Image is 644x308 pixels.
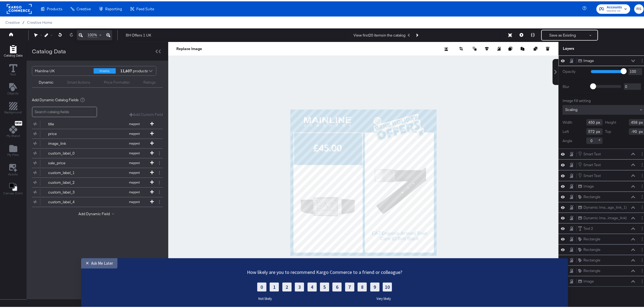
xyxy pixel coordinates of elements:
[6,132,20,137] span: My Brand
[578,256,601,262] button: Rectangle
[32,147,156,157] button: custom_label_0mapped
[32,157,163,166] div: sale_pricemapped
[48,179,87,184] div: custom_label_2
[254,38,272,43] label: Not likely
[563,128,569,133] label: Left
[354,31,405,37] div: View first 20 items in the catalog
[32,176,156,186] button: custom_label_2mapped
[578,224,593,230] button: Text 2
[143,78,156,84] div: Ratings
[136,5,154,10] span: Feed Suite
[120,160,149,163] span: mapped
[565,106,577,111] span: Scaling
[583,193,600,198] div: Rectangle
[120,169,149,173] span: mapped
[383,24,392,33] label: 10
[444,46,448,50] svg: Remove background
[32,137,163,147] div: image_linkmapped
[120,179,149,183] span: mapped
[32,118,156,127] button: titlemapped
[10,71,16,75] span: Text
[605,128,611,133] label: Top
[636,5,642,11] span: RS
[48,140,87,145] div: image_link
[32,176,163,186] div: custom_label_2mapped
[521,45,524,49] svg: Paste image
[3,190,23,194] span: Canvas Color
[230,11,419,17] div: How likely are you to recommend Kargo Commerce to a friend or colleague?
[67,78,90,84] div: Smart Actions
[48,149,87,155] div: custom_label_0
[94,67,116,72] div: shopping
[120,121,149,124] span: mapped
[7,151,19,156] span: My Files
[4,142,22,158] button: Add Files
[4,52,22,56] span: Catalog Data
[521,45,526,50] button: Paste image
[634,3,644,12] button: RS
[605,119,616,124] label: Height
[39,78,54,84] div: Dynamic
[563,119,572,124] label: Width
[5,19,20,23] span: Creative
[32,118,163,127] div: titlemapped
[32,167,163,176] div: custom_label_1mapped
[508,45,514,50] button: Copy image
[48,198,87,203] div: custom_label_4
[282,24,292,33] label: 2
[542,29,584,39] button: Save as Existing
[104,78,130,84] div: Price Formatter
[32,196,156,205] button: custom_label_4mapped
[47,5,62,10] span: Products
[120,150,149,154] span: mapped
[27,19,52,23] a: Creative Home
[578,160,601,166] button: Smart Text
[120,65,133,74] strong: 11,607
[20,19,27,23] span: /
[32,186,163,196] div: custom_label_3mapped
[32,128,163,137] div: pricemapped
[583,172,601,177] div: Smart Text
[583,204,627,209] div: Dynamic Ima...age_link_1)
[3,119,23,139] button: NewMy Brand
[377,38,395,43] label: Very likely
[105,5,122,10] span: Reporting
[78,210,116,215] button: Add Dynamic Field
[5,109,22,113] span: Background
[48,169,87,174] div: custom_label_1
[32,196,163,205] div: custom_label_4mapped
[1,42,26,58] button: Add Rectangle
[583,57,594,62] div: Image
[1,100,25,115] button: Add Rectangle
[578,171,601,177] button: Smart Text
[332,24,342,33] label: 6
[607,8,622,12] span: Mainline UK
[48,120,87,125] div: title
[120,140,149,144] span: mapped
[563,83,587,88] label: Blur
[15,120,22,124] span: New
[578,245,601,251] button: Rectangle
[578,57,594,62] button: Image
[413,29,421,39] button: Next Product
[120,130,149,134] span: mapped
[578,182,594,188] button: Image
[583,235,600,240] div: Rectangle
[578,193,601,198] button: Rectangle
[35,65,90,74] div: Mainline UK
[583,225,593,230] div: Text 2
[48,188,87,194] div: custom_label_3
[596,3,630,12] button: AccountsMainline UK
[85,2,91,8] div: ✕
[91,2,113,8] div: Ask Me Later
[583,256,600,261] div: Rectangle
[120,199,149,202] span: mapped
[32,147,163,157] div: custom_label_0mapped
[32,157,156,166] button: sale_pricemapped
[607,3,622,9] span: Accounts
[32,46,66,54] div: Catalog Data
[563,45,618,50] div: Layers
[120,189,149,193] span: mapped
[508,45,512,49] svg: Copy image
